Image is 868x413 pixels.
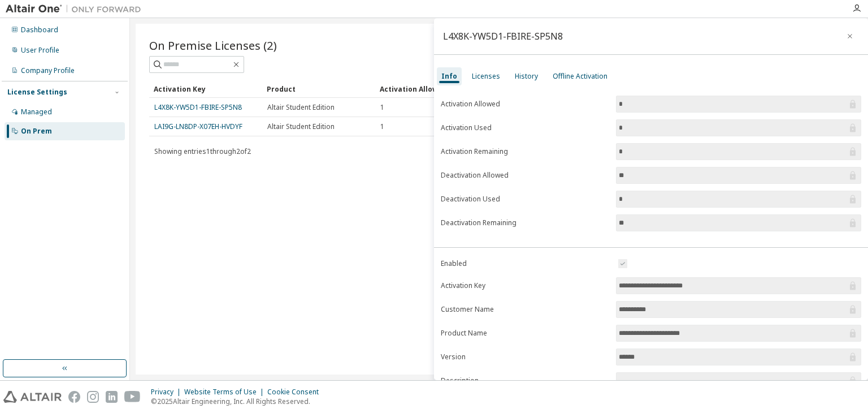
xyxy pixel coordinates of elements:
span: Altair Student Edition [267,122,335,131]
span: On Premise Licenses (2) [149,37,277,53]
a: L4X8K-YW5D1-FBIRE-SP5N8 [154,102,242,112]
div: Managed [21,107,52,117]
div: Privacy [151,388,184,397]
label: Product Name [441,329,609,338]
label: Activation Allowed [441,100,609,109]
div: Activation Allowed [380,80,484,98]
span: Showing entries 1 through 2 of 2 [154,147,251,156]
div: Company Profile [21,66,75,75]
div: Licenses [472,72,500,81]
div: L4X8K-YW5D1-FBIRE-SP5N8 [443,32,563,41]
div: On Prem [21,127,52,136]
img: instagram.svg [87,391,99,403]
div: Website Terms of Use [184,388,267,397]
label: Customer Name [441,305,609,314]
div: Info [441,72,457,81]
div: Product [267,80,371,98]
img: facebook.svg [68,391,80,403]
img: Altair One [6,3,147,15]
label: Deactivation Used [441,195,609,204]
span: 1 [380,122,384,131]
p: © 2025 Altair Engineering, Inc. All Rights Reserved. [151,397,325,406]
div: License Settings [7,88,67,97]
span: 1 [380,103,384,112]
a: LAI9G-LN8DP-X07EH-HVDYF [154,122,242,131]
img: youtube.svg [124,391,141,403]
img: altair_logo.svg [3,391,62,403]
div: Offline Activation [553,72,607,81]
label: Activation Used [441,123,609,132]
div: Activation Key [154,80,258,98]
img: linkedin.svg [106,391,118,403]
div: Cookie Consent [267,388,325,397]
div: Dashboard [21,25,58,35]
label: Description [441,376,609,385]
label: Activation Remaining [441,147,609,156]
div: History [515,72,538,81]
label: Enabled [441,259,609,268]
label: Activation Key [441,281,609,290]
label: Deactivation Remaining [441,218,609,227]
label: Deactivation Allowed [441,171,609,180]
span: Altair Student Edition [267,103,335,112]
label: Version [441,352,609,362]
div: User Profile [21,46,59,55]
